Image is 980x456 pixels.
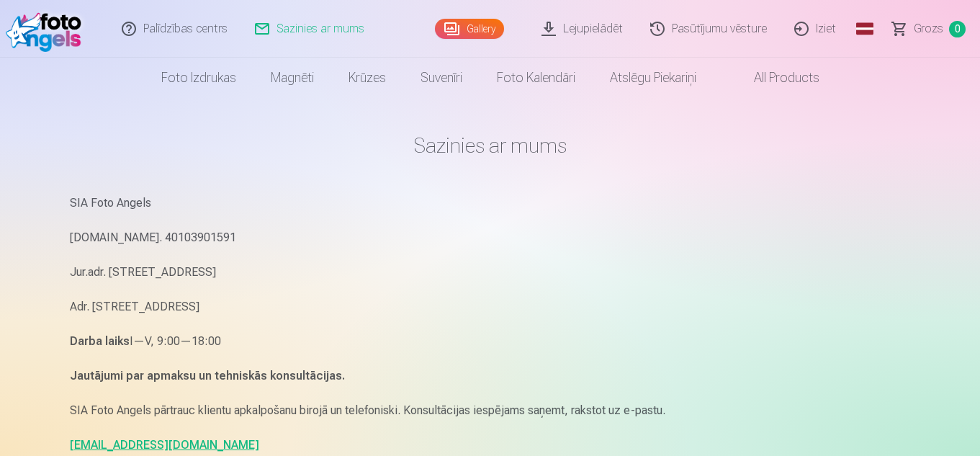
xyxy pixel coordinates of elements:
[70,193,911,213] p: SIA Foto Angels
[70,438,259,452] a: [EMAIL_ADDRESS][DOMAIN_NAME]
[70,334,130,348] strong: Darba laiks
[480,58,593,98] a: Foto kalendāri
[714,58,837,98] a: All products
[949,21,966,37] span: 0
[70,133,911,158] h1: Sazinies ar mums
[70,262,911,282] p: Jur.adr. [STREET_ADDRESS]
[403,58,480,98] a: Suvenīri
[435,19,504,39] a: Gallery
[70,228,911,248] p: [DOMAIN_NAME]. 40103901591
[331,58,403,98] a: Krūzes
[593,58,714,98] a: Atslēgu piekariņi
[70,369,345,383] strong: Jautājumi par apmaksu un tehniskās konsultācijas.
[70,297,911,317] p: Adr. [STREET_ADDRESS]
[144,58,253,98] a: Foto izdrukas
[6,6,89,52] img: /fa1
[70,331,911,352] p: I—V, 9:00—18:00
[253,58,331,98] a: Magnēti
[914,20,943,37] span: Grozs
[70,401,911,421] p: SIA Foto Angels pārtrauc klientu apkalpošanu birojā un telefoniski. Konsultācijas iespējams saņem...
